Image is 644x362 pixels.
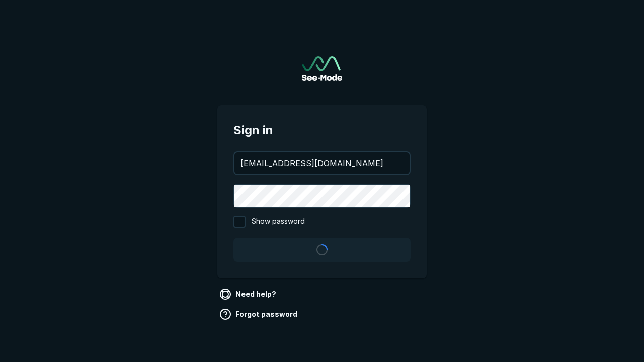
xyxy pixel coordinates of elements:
img: See-Mode Logo [302,56,342,81]
span: Show password [252,216,305,228]
a: Go to sign in [302,56,342,81]
a: Forgot password [217,306,301,322]
span: Sign in [233,121,411,139]
a: Need help? [217,286,280,302]
input: your@email.com [234,152,410,174]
